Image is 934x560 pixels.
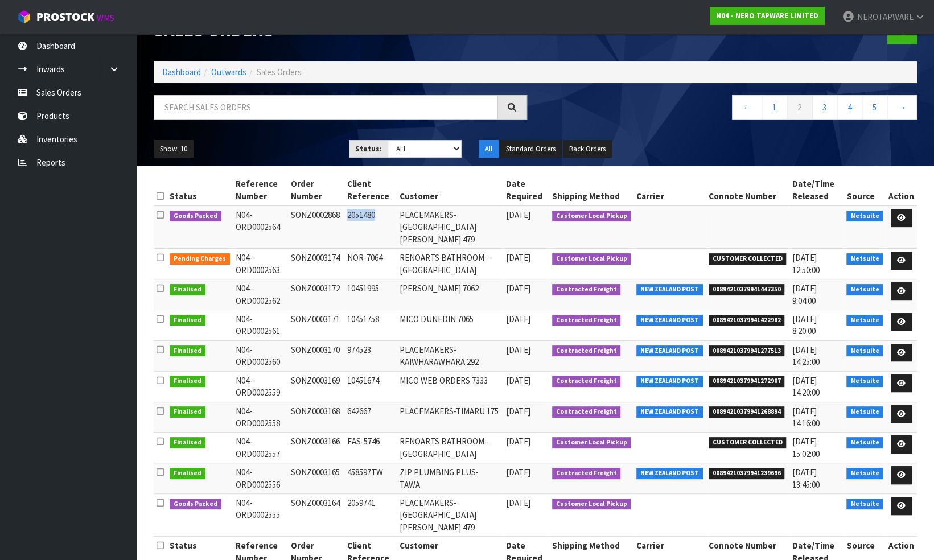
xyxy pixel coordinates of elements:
span: 00894210379941268894 [709,406,785,418]
a: 1 [762,95,787,120]
span: [DATE] 14:25:00 [792,344,819,367]
td: SONZ0003165 [288,463,344,494]
span: [DATE] 14:20:00 [792,375,819,398]
th: Status [167,175,233,205]
a: Dashboard [162,67,201,77]
span: Goods Packed [170,499,221,510]
span: NEW ZEALAND POST [636,376,703,387]
td: 10451674 [344,371,397,402]
th: Order Number [288,175,344,205]
span: [DATE] 12:50:00 [792,252,819,275]
td: 2059741 [344,494,397,537]
span: NEW ZEALAND POST [636,315,703,326]
span: NEROTAPWARE [857,11,913,22]
a: 5 [862,95,887,120]
td: PLACEMAKERS-[GEOGRAPHIC_DATA][PERSON_NAME] 479 [397,494,503,537]
h1: Sales Orders [154,20,527,40]
span: Finalised [170,406,205,418]
span: Customer Local Pickup [552,437,631,448]
td: N04-ORD0002562 [233,279,289,310]
input: Search sales orders [154,95,497,120]
span: [DATE] 13:45:00 [792,467,819,489]
td: NOR-7064 [344,249,397,279]
th: Reference Number [233,175,289,205]
span: Finalised [170,376,205,387]
span: [DATE] [506,497,530,508]
button: Standard Orders [500,140,562,158]
td: SONZ0003168 [288,402,344,433]
td: SONZ0003164 [288,494,344,537]
span: Contracted Freight [552,406,621,418]
span: CUSTOMER COLLECTED [709,437,787,448]
a: Outwards [211,67,246,77]
strong: N04 - NERO TAPWARE LIMITED [716,11,818,20]
span: Netsuite [846,315,883,326]
span: 00894210379941239696 [709,468,785,479]
th: Shipping Method [549,175,634,205]
a: 3 [812,95,837,120]
th: Date Required [503,175,549,205]
span: Contracted Freight [552,468,621,479]
span: [DATE] [506,252,530,263]
span: NEW ZEALAND POST [636,284,703,295]
td: N04-ORD0002558 [233,402,289,433]
td: 10451758 [344,310,397,340]
span: Netsuite [846,376,883,387]
span: Customer Local Pickup [552,499,631,510]
span: 00894210379941422982 [709,315,785,326]
td: SONZ0003166 [288,433,344,463]
span: [DATE] 15:02:00 [792,436,819,459]
th: Client Reference [344,175,397,205]
td: N04-ORD0002561 [233,310,289,340]
td: 974523 [344,340,397,371]
span: Customer Local Pickup [552,211,631,222]
span: 00894210379941272907 [709,376,785,387]
td: RENOARTS BATHROOM - [GEOGRAPHIC_DATA] [397,249,503,279]
span: [DATE] [506,344,530,355]
span: Netsuite [846,406,883,418]
img: cube-alt.png [17,10,31,24]
td: N04-ORD0002559 [233,371,289,402]
span: Finalised [170,468,205,479]
td: 10451995 [344,279,397,310]
span: Contracted Freight [552,345,621,357]
th: Connote Number [706,175,789,205]
td: N04-ORD0002560 [233,340,289,371]
span: Pending Charges [170,253,230,265]
span: [DATE] [506,406,530,417]
td: ZIP PLUMBING PLUS- TAWA [397,463,503,494]
small: WMS [97,13,114,23]
td: PLACEMAKERS-[GEOGRAPHIC_DATA][PERSON_NAME] 479 [397,205,503,249]
span: [DATE] [506,209,530,220]
th: Source [844,175,886,205]
span: [DATE] 14:16:00 [792,406,819,429]
td: N04-ORD0002564 [233,205,289,249]
td: SONZ0003169 [288,371,344,402]
span: Finalised [170,345,205,357]
td: 2051480 [344,205,397,249]
strong: Status: [355,144,382,154]
span: [DATE] 8:20:00 [792,314,816,336]
span: Netsuite [846,499,883,510]
span: NEW ZEALAND POST [636,468,703,479]
td: [PERSON_NAME] 7062 [397,279,503,310]
span: Goods Packed [170,211,221,222]
span: NEW ZEALAND POST [636,406,703,418]
th: Date/Time Released [789,175,844,205]
span: Finalised [170,284,205,295]
a: ← [732,95,762,120]
span: Netsuite [846,211,883,222]
td: EAS-5746 [344,433,397,463]
span: ProStock [36,10,94,24]
span: Finalised [170,315,205,326]
button: Back Orders [563,140,612,158]
span: Contracted Freight [552,284,621,295]
span: Netsuite [846,345,883,357]
span: Contracted Freight [552,315,621,326]
span: 00894210379941277513 [709,345,785,357]
span: NEW ZEALAND POST [636,345,703,357]
td: PLACEMAKERS-KAIWHARAWHARA 292 [397,340,503,371]
td: SONZ0003171 [288,310,344,340]
span: Customer Local Pickup [552,253,631,265]
button: All [479,140,499,158]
